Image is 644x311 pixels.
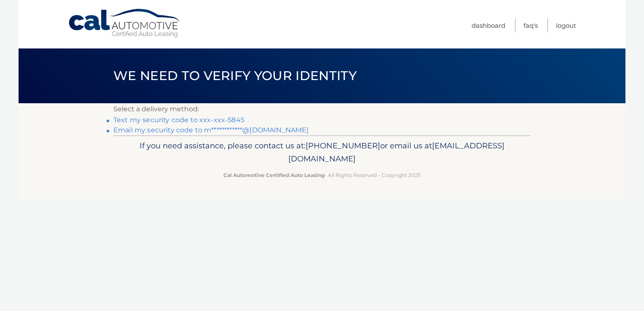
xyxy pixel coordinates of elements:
[113,116,244,124] a: Text my security code to xxx-xxx-5845
[119,139,525,166] p: If you need assistance, please contact us at: or email us at
[223,172,325,178] strong: Cal Automotive Certified Auto Leasing
[113,103,531,115] p: Select a delivery method:
[556,19,576,32] a: Logout
[472,19,505,32] a: Dashboard
[306,141,380,150] span: [PHONE_NUMBER]
[68,8,182,38] a: Cal Automotive
[113,68,357,83] span: We need to verify your identity
[523,19,538,32] a: FAQ's
[119,171,525,180] p: - All Rights Reserved - Copyright 2025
